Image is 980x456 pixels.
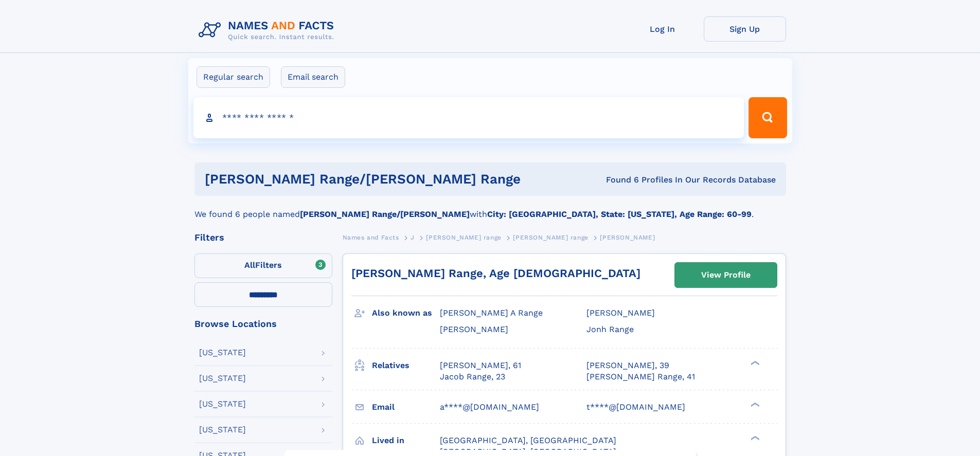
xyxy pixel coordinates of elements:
[199,374,246,382] div: [US_STATE]
[440,435,616,445] span: [GEOGRAPHIC_DATA], [GEOGRAPHIC_DATA]
[621,16,704,42] a: Log In
[586,371,695,382] a: [PERSON_NAME] Range, 41
[426,234,501,241] span: [PERSON_NAME] range
[244,260,255,270] span: All
[194,253,332,278] label: Filters
[372,304,440,322] h3: Also known as
[411,231,415,244] a: J
[748,434,760,441] div: ❯
[372,398,440,416] h3: Email
[440,360,521,371] a: [PERSON_NAME], 61
[440,324,508,334] span: [PERSON_NAME]
[704,16,786,42] a: Sign Up
[197,66,270,88] label: Regular search
[351,267,640,280] a: [PERSON_NAME] Range, Age [DEMOGRAPHIC_DATA]
[426,231,501,244] a: [PERSON_NAME] range
[205,173,563,186] h1: [PERSON_NAME] range/[PERSON_NAME] range
[513,234,588,241] span: [PERSON_NAME] range
[487,209,752,219] b: City: [GEOGRAPHIC_DATA], State: [US_STATE], Age Range: 60-99
[600,234,655,241] span: [PERSON_NAME]
[586,324,634,334] span: Jonh Range
[194,16,343,44] img: Logo Names and Facts
[300,209,470,219] b: [PERSON_NAME] Range/[PERSON_NAME]
[411,234,415,241] span: J
[749,97,787,138] button: Search Button
[563,174,776,186] div: Found 6 Profiles In Our Records Database
[748,401,760,408] div: ❯
[343,231,399,244] a: Names and Facts
[513,231,588,244] a: [PERSON_NAME] range
[199,426,246,434] div: [US_STATE]
[194,196,786,221] div: We found 6 people named with .
[586,360,669,371] a: [PERSON_NAME], 39
[193,97,744,138] input: search input
[675,263,777,287] a: View Profile
[701,263,751,287] div: View Profile
[281,66,345,88] label: Email search
[194,233,332,242] div: Filters
[199,400,246,408] div: [US_STATE]
[194,319,332,329] div: Browse Locations
[586,308,655,318] span: [PERSON_NAME]
[440,308,543,318] span: [PERSON_NAME] A Range
[440,371,505,382] a: Jacob Range, 23
[748,359,760,366] div: ❯
[199,349,246,357] div: [US_STATE]
[372,432,440,449] h3: Lived in
[372,357,440,374] h3: Relatives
